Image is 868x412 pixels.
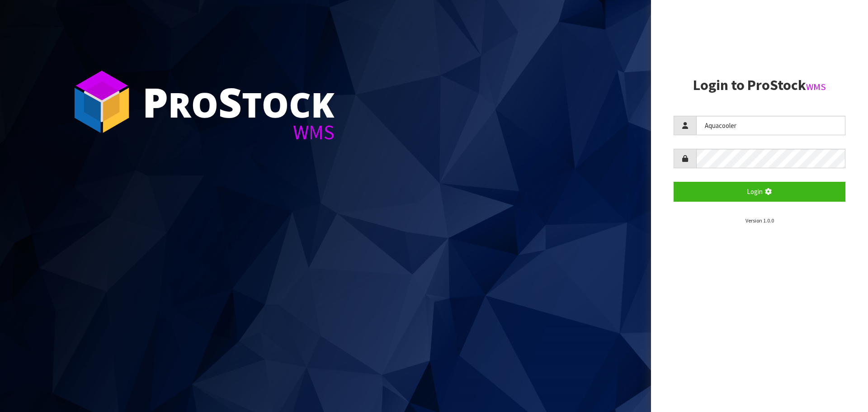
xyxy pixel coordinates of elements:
small: Version 1.0.0 [745,217,774,224]
div: ro tock [142,81,335,122]
h2: Login to ProStock [674,77,845,93]
div: WMS [142,122,335,142]
span: S [218,74,242,129]
small: WMS [806,81,826,93]
img: ProStock Cube [68,68,136,136]
button: Login [674,182,845,201]
span: P [142,74,168,129]
input: Username [696,116,845,135]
